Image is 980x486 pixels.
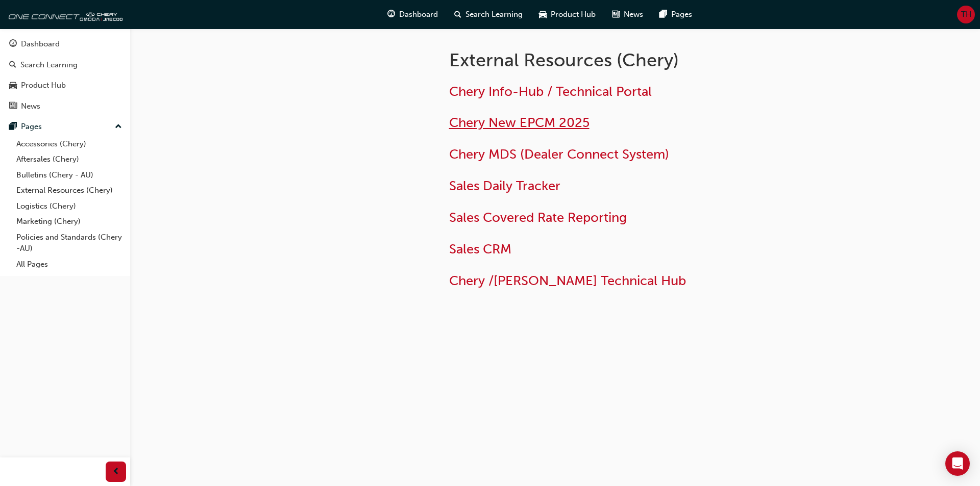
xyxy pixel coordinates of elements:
[379,4,446,25] a: guage-iconDashboard
[449,115,590,131] a: Chery New EPCM 2025
[9,61,16,70] span: search-icon
[12,183,126,198] a: External Resources (Chery)
[9,102,17,111] span: news-icon
[12,198,126,214] a: Logistics (Chery)
[624,9,643,20] span: News
[449,84,652,99] a: Chery Info-Hub / Technical Portal
[115,120,122,134] span: up-icon
[449,241,511,257] a: Sales CRM
[4,97,126,116] a: News
[399,9,438,20] span: Dashboard
[612,8,620,21] span: news-icon
[12,257,126,272] a: All Pages
[21,80,66,91] div: Product Hub
[9,81,17,90] span: car-icon
[551,9,596,20] span: Product Hub
[659,8,667,21] span: pages-icon
[449,146,669,162] a: Chery MDS (Dealer Connect System)
[20,59,78,71] div: Search Learning
[957,6,975,23] button: TH
[9,40,17,49] span: guage-icon
[4,33,126,117] button: DashboardSearch LearningProduct HubNews
[12,214,126,229] a: Marketing (Chery)
[12,229,126,257] a: Policies and Standards (Chery -AU)
[387,8,395,21] span: guage-icon
[9,122,17,132] span: pages-icon
[4,56,126,74] a: Search Learning
[5,4,122,24] img: oneconnect
[651,4,700,25] a: pages-iconPages
[4,35,126,54] a: Dashboard
[446,4,531,25] a: search-iconSearch Learning
[961,9,971,20] span: TH
[604,4,651,25] a: news-iconNews
[21,100,40,112] div: News
[4,117,126,136] button: Pages
[12,167,126,183] a: Bulletins (Chery - AU)
[671,9,692,20] span: Pages
[4,76,126,95] a: Product Hub
[449,273,686,289] a: Chery /[PERSON_NAME] Technical Hub
[112,466,120,478] span: prev-icon
[945,451,970,476] div: Open Intercom Messenger
[539,8,547,21] span: car-icon
[449,178,560,194] a: Sales Daily Tracker
[21,121,42,133] div: Pages
[449,210,627,225] a: Sales Covered Rate Reporting
[12,136,126,152] a: Accessories (Chery)
[531,4,604,25] a: car-iconProduct Hub
[454,8,461,21] span: search-icon
[449,49,784,71] h1: External Resources (Chery)
[465,9,523,20] span: Search Learning
[12,151,126,167] a: Aftersales (Chery)
[21,38,60,50] div: Dashboard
